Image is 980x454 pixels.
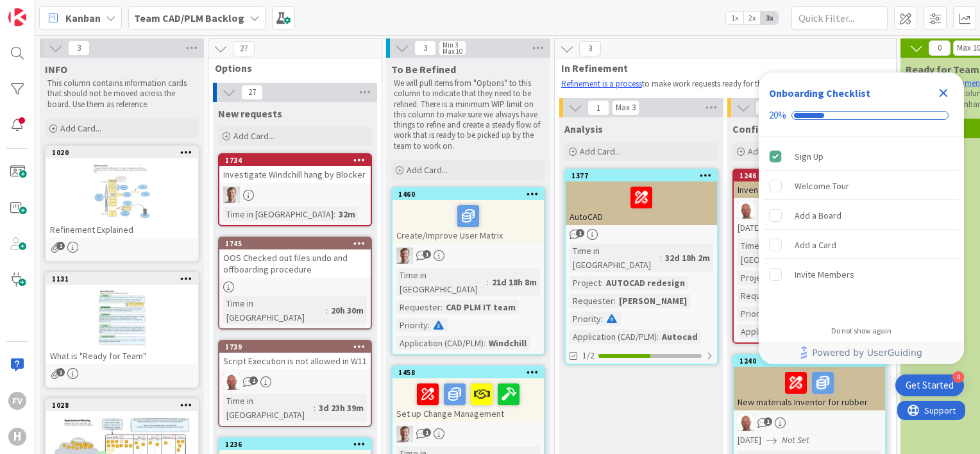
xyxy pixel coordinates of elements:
[738,239,824,267] div: Time in [GEOGRAPHIC_DATA]
[398,190,544,199] div: 1460
[734,355,885,410] div: 1240New materials Inventor for rubber
[732,169,886,344] a: 1246Inventor Bend ruleRK[DATE]Not SetTime in [GEOGRAPHIC_DATA]:47d 23h 36mProject:-RUN-Requester:...
[423,428,431,437] span: 1
[393,367,544,378] div: 1458
[782,434,809,446] i: Not Set
[570,244,660,272] div: Time in [GEOGRAPHIC_DATA]
[795,208,841,223] div: Add a Board
[45,63,67,76] span: INFO
[335,207,359,221] div: 32m
[46,147,198,158] div: 1020
[393,248,544,264] div: BO
[570,276,601,290] div: Project
[219,155,371,166] div: 1734
[895,374,964,396] div: Open Get Started checklist, remaining modules: 4
[60,122,101,134] span: Add Card...
[394,78,543,151] p: We will pull items from "Options" to this column to indicate that they need to be refined. There ...
[587,100,609,115] span: 1
[566,181,717,225] div: AutoCAD
[738,324,825,339] div: Application (CAD/PLM)
[52,401,198,410] div: 1028
[734,367,885,410] div: New materials Inventor for rubber
[764,260,959,289] div: Invite Members is incomplete.
[570,330,657,344] div: Application (CAD/PLM)
[334,207,335,221] span: :
[566,170,717,181] div: 1377
[484,336,486,350] span: :
[249,376,258,385] span: 2
[46,399,198,411] div: 1028
[393,189,544,200] div: 1460
[65,10,101,26] span: Kanban
[726,12,743,24] span: 1x
[734,170,885,181] div: 1246
[441,300,443,314] span: :
[812,345,922,360] span: Powered by UserGuiding
[219,439,371,450] div: 1236
[579,41,601,56] span: 3
[952,371,964,383] div: 4
[561,79,882,89] p: to make work requests ready for the team to be picked up.
[738,271,769,285] div: Project
[748,146,789,157] span: Add Card...
[764,142,959,171] div: Sign Up is complete.
[616,294,690,308] div: [PERSON_NAME]
[831,326,891,336] div: Do not show again
[795,267,854,282] div: Invite Members
[225,239,371,248] div: 1745
[52,148,198,157] div: 1020
[761,12,778,24] span: 3x
[443,48,462,55] div: Max 10
[603,276,688,290] div: AUTOCAD redesign
[734,414,885,431] div: RK
[734,181,885,198] div: Inventor Bend rule
[219,155,371,183] div: 1734Investigate Windchill hang by Blocker
[46,221,198,238] div: Refinement Explained
[616,105,636,111] div: Max 3
[223,207,334,221] div: Time in [GEOGRAPHIC_DATA]
[764,417,772,426] span: 1
[218,107,282,120] span: New requests
[396,268,487,296] div: Time in [GEOGRAPHIC_DATA]
[769,85,870,101] div: Onboarding Checklist
[225,342,371,351] div: 1739
[314,401,316,415] span: :
[219,373,371,390] div: RK
[486,336,530,350] div: Windchill
[56,242,65,250] span: 2
[396,318,428,332] div: Priority
[738,433,761,447] span: [DATE]
[393,367,544,422] div: 1458Set up Change Management
[795,237,836,253] div: Add a Card
[46,348,198,364] div: What is "Ready for Team"
[56,368,65,376] span: 1
[328,303,367,317] div: 20h 30m
[223,373,240,390] img: RK
[219,341,371,369] div: 1739Script Execution is not allowed in W11
[906,379,954,392] div: Get Started
[218,340,372,427] a: 1739Script Execution is not allowed in W11RKTime in [GEOGRAPHIC_DATA]:3d 23h 39m
[391,187,545,355] a: 1460Create/Improve User MatrixBOTime in [GEOGRAPHIC_DATA]:21d 18h 8mRequester:CAD PLM IT teamPrio...
[396,426,413,442] img: BO
[906,63,979,76] span: Ready for Team
[393,200,544,244] div: Create/Improve User Matrix
[225,440,371,449] div: 1236
[223,296,326,324] div: Time in [GEOGRAPHIC_DATA]
[657,330,659,344] span: :
[396,300,441,314] div: Requester
[219,249,371,278] div: OOS Checked out files undo and offboarding procedure
[933,83,954,103] div: Close Checklist
[564,122,603,135] span: Analysis
[489,275,540,289] div: 21d 18h 8m
[8,392,26,410] div: FV
[398,368,544,377] div: 1458
[443,42,458,48] div: Min 3
[219,166,371,183] div: Investigate Windchill hang by Blocker
[8,8,26,26] img: Visit kanbanzone.com
[582,349,595,362] span: 1/2
[765,341,958,364] a: Powered by UserGuiding
[219,353,371,369] div: Script Execution is not allowed in W11
[443,300,519,314] div: CAD PLM IT team
[396,248,413,264] img: BO
[564,169,718,365] a: 1377AutoCADTime in [GEOGRAPHIC_DATA]:32d 18h 2mProject:AUTOCAD redesignRequester:[PERSON_NAME]Pri...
